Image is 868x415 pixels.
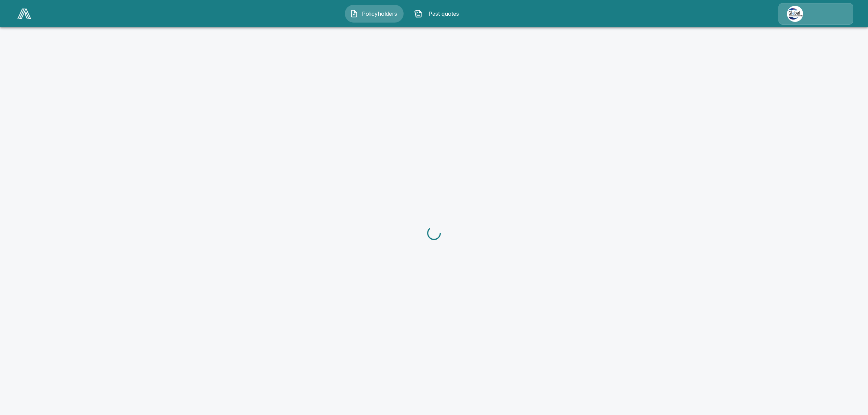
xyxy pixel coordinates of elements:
[409,5,468,23] button: Past quotes IconPast quotes
[345,5,404,23] button: Policyholders IconPolicyholders
[350,10,358,18] img: Policyholders Icon
[17,9,31,19] img: AA Logo
[425,10,463,18] span: Past quotes
[414,10,422,18] img: Past quotes Icon
[787,6,803,22] img: Agency Icon
[361,10,398,18] span: Policyholders
[778,3,853,25] a: Agency Icon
